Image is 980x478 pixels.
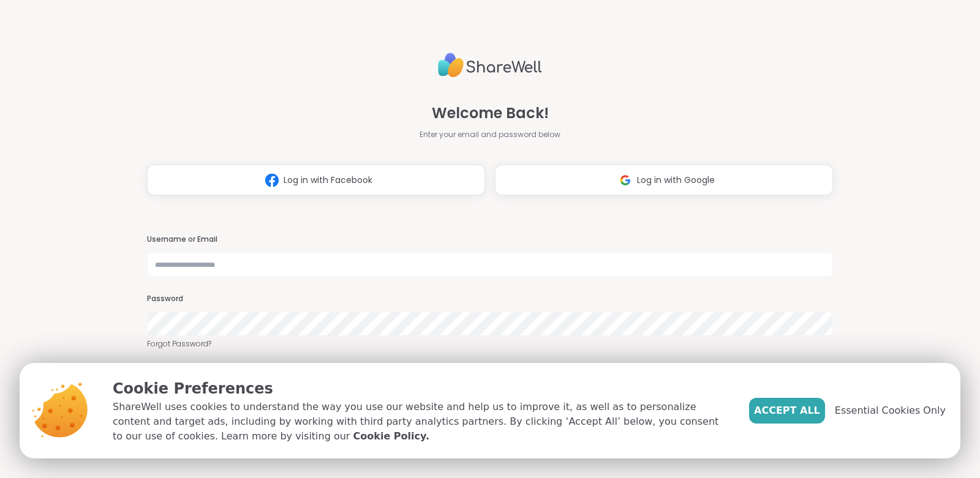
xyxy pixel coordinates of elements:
[754,403,820,418] span: Accept All
[353,429,429,444] a: Cookie Policy.
[147,338,833,349] a: Forgot Password?
[147,294,833,304] h3: Password
[147,165,485,195] button: Log in with Facebook
[113,400,729,444] p: ShareWell uses cookies to understand the way you use our website and help us to improve it, as we...
[432,102,549,124] span: Welcome Back!
[835,403,946,418] span: Essential Cookies Only
[637,174,715,187] span: Log in with Google
[284,174,372,187] span: Log in with Facebook
[113,378,729,400] p: Cookie Preferences
[260,169,284,192] img: ShareWell Logomark
[147,234,833,245] h3: Username or Email
[749,398,825,424] button: Accept All
[438,48,542,83] img: ShareWell Logo
[420,129,560,140] span: Enter your email and password below
[495,165,833,195] button: Log in with Google
[614,169,637,192] img: ShareWell Logomark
